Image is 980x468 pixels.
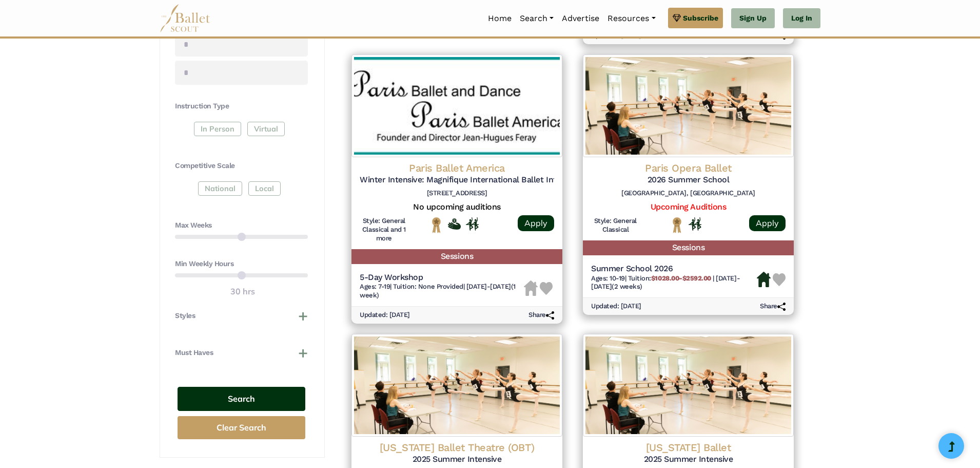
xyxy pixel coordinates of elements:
[651,274,711,282] b: $1028.00-$2592.00
[393,283,463,290] span: Tuition: None Provided
[591,274,625,282] span: Ages: 10-19
[351,334,562,437] img: Logo
[528,311,554,320] h6: Share
[760,302,786,311] h6: Share
[749,215,786,231] a: Apply
[175,348,213,358] h4: Must Haves
[773,273,786,286] img: Heart
[360,189,554,198] h6: [STREET_ADDRESS]
[448,218,461,230] img: Offers Financial Aid
[603,8,659,29] a: Resources
[360,161,554,175] h4: Paris Ballet America
[351,249,562,264] h5: Sessions
[591,217,640,234] h6: Style: General Classical
[360,283,516,299] span: [DATE]-[DATE] (1 week)
[360,311,410,320] h6: Updated: [DATE]
[540,282,553,295] img: Heart
[583,334,794,437] img: Logo
[673,12,681,24] img: gem.svg
[175,311,308,321] button: Styles
[175,220,308,231] h4: Max Weeks
[591,175,786,185] h5: 2026 Summer School
[516,8,558,29] a: Search
[558,8,603,29] a: Advertise
[651,202,726,212] a: Upcoming Auditions
[757,272,771,287] img: Housing Available
[731,8,775,29] a: Sign Up
[683,12,718,24] span: Subscribe
[360,283,524,300] h6: | |
[591,441,786,454] h4: [US_STATE] Ballet
[524,280,538,296] img: Housing Unavailable
[175,348,308,358] button: Must Haves
[175,259,308,269] h4: Min Weekly Hours
[583,54,794,157] img: Logo
[430,217,443,233] img: National
[591,454,786,465] h5: 2025 Summer Intensive
[360,202,554,213] h5: No upcoming auditions
[351,54,562,157] img: Logo
[360,441,554,454] h4: [US_STATE] Ballet Theatre (OBT)
[783,8,820,29] a: Log In
[230,285,255,298] output: 30 hrs
[628,274,713,282] span: Tuition:
[583,240,794,255] h5: Sessions
[668,8,723,28] a: Subscribe
[178,416,305,439] button: Clear Search
[360,217,408,243] h6: Style: General Classical and 1 more
[360,454,554,465] h5: 2025 Summer Intensive
[360,175,554,185] h5: Winter Intensive: Magnifique International Ballet Intensive
[591,264,757,274] h5: Summer School 2026
[175,101,308,111] h4: Instruction Type
[591,189,786,198] h6: [GEOGRAPHIC_DATA], [GEOGRAPHIC_DATA]
[671,217,683,233] img: National
[591,274,740,291] span: [DATE]-[DATE] (2 weeks)
[591,274,757,292] h6: | |
[466,217,479,231] img: In Person
[175,161,308,171] h4: Competitive Scale
[689,217,701,231] img: In Person
[175,311,195,321] h4: Styles
[518,215,554,231] a: Apply
[484,8,516,29] a: Home
[591,302,641,311] h6: Updated: [DATE]
[360,283,390,290] span: Ages: 7-19
[591,161,786,175] h4: Paris Opera Ballet
[178,387,305,411] button: Search
[360,272,524,283] h5: 5-Day Workshop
